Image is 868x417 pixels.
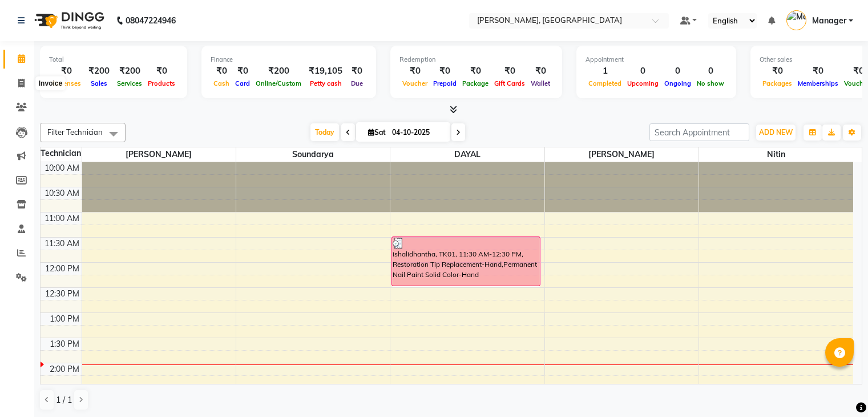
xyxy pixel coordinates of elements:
div: ₹0 [399,65,430,78]
span: Today [310,123,339,141]
button: ADD NEW [756,125,796,141]
span: [PERSON_NAME] [545,147,699,162]
iframe: chat widget [820,371,857,406]
div: ₹200 [84,65,114,78]
span: 1 / 1 [56,394,72,406]
div: 2:00 PM [47,363,82,375]
span: Products [145,79,178,87]
span: DAYAL [390,147,544,162]
span: Services [114,79,145,87]
span: Sales [88,79,110,87]
span: Card [232,79,253,87]
span: Cash [211,79,232,87]
span: Soundarya [236,147,390,162]
div: 10:00 AM [42,162,82,174]
span: Due [348,79,366,87]
span: Petty cash [307,79,345,87]
div: Appointment [586,55,727,65]
div: 12:30 PM [43,288,82,300]
div: 1:00 PM [47,313,82,325]
div: ₹0 [49,65,84,78]
span: Nitin [699,147,853,162]
div: ₹0 [528,65,553,78]
span: Sat [365,128,389,137]
div: 12:00 PM [43,263,82,275]
div: ₹0 [795,65,841,78]
input: Search Appointment [649,123,749,141]
div: Invoice [36,77,65,90]
div: 11:00 AM [42,212,82,224]
span: Upcoming [624,79,661,87]
span: Manager [812,15,846,27]
div: ₹200 [114,65,145,78]
div: Total [49,55,178,65]
div: ₹0 [211,65,232,78]
div: 0 [661,65,694,78]
div: ₹0 [459,65,491,78]
div: ₹0 [145,65,178,78]
div: ₹200 [253,65,304,78]
div: ₹0 [232,65,253,78]
span: No show [694,79,727,87]
img: Manager [786,10,806,30]
span: Online/Custom [253,79,304,87]
span: Prepaid [430,79,459,87]
div: ₹0 [491,65,528,78]
div: 1:30 PM [47,338,82,350]
div: ₹0 [760,65,795,78]
div: 11:30 AM [42,238,82,250]
span: Ongoing [661,79,694,87]
span: ADD NEW [759,128,793,137]
div: 1 [586,65,624,78]
div: 0 [694,65,727,78]
div: 10:30 AM [42,187,82,199]
img: logo [29,5,107,37]
span: Package [459,79,491,87]
div: Technician [41,147,82,159]
input: 2025-10-04 [389,124,446,141]
span: Filter Technician [47,127,103,137]
div: ishalidhantha, TK01, 11:30 AM-12:30 PM, Restoration Tip Replacement-Hand,Permanent Nail Paint Sol... [392,237,540,286]
div: Redemption [399,55,553,65]
span: Completed [586,79,624,87]
div: 0 [624,65,661,78]
span: Memberships [795,79,841,87]
span: Packages [760,79,795,87]
div: ₹19,105 [304,65,347,78]
div: Finance [211,55,367,65]
span: Wallet [528,79,553,87]
span: [PERSON_NAME] [82,147,236,162]
b: 08047224946 [126,5,176,37]
div: ₹0 [430,65,459,78]
span: Voucher [399,79,430,87]
span: Gift Cards [491,79,528,87]
div: ₹0 [347,65,367,78]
